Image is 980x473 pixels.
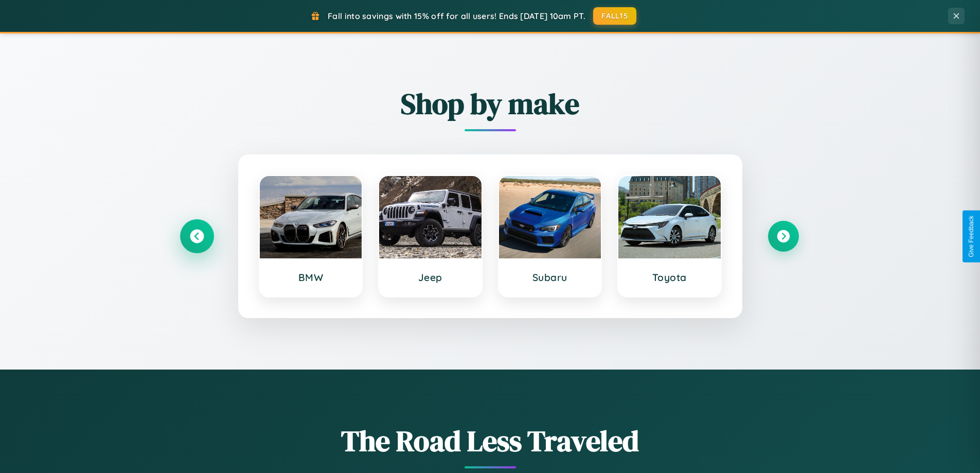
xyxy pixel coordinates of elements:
[328,11,585,21] span: Fall into savings with 15% off for all users! Ends [DATE] 10am PT.
[182,421,799,461] h1: The Road Less Traveled
[270,271,352,284] h3: BMW
[968,216,975,257] div: Give Feedback
[509,271,591,284] h3: Subaru
[629,271,710,284] h3: Toyota
[389,271,471,284] h3: Jeep
[593,7,636,25] button: FALL15
[182,84,799,124] h2: Shop by make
